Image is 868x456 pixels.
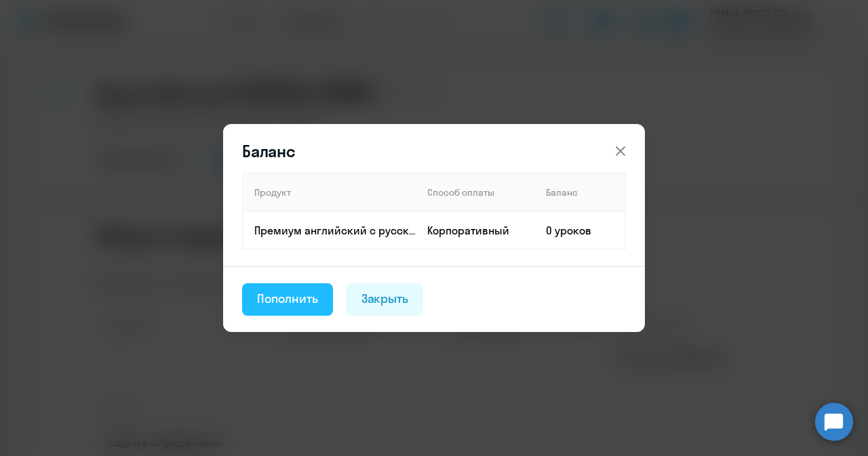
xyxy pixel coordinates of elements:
button: Закрыть [347,283,424,316]
th: Продукт [243,173,416,211]
button: Пополнить [242,283,333,316]
div: Закрыть [361,290,409,308]
td: 0 уроков [535,211,625,249]
td: Корпоративный [416,211,535,249]
th: Баланс [535,173,625,211]
th: Способ оплаты [416,173,535,211]
div: Пополнить [257,290,318,308]
p: Премиум английский с русскоговорящим преподавателем [254,223,416,238]
header: Баланс [223,140,645,162]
